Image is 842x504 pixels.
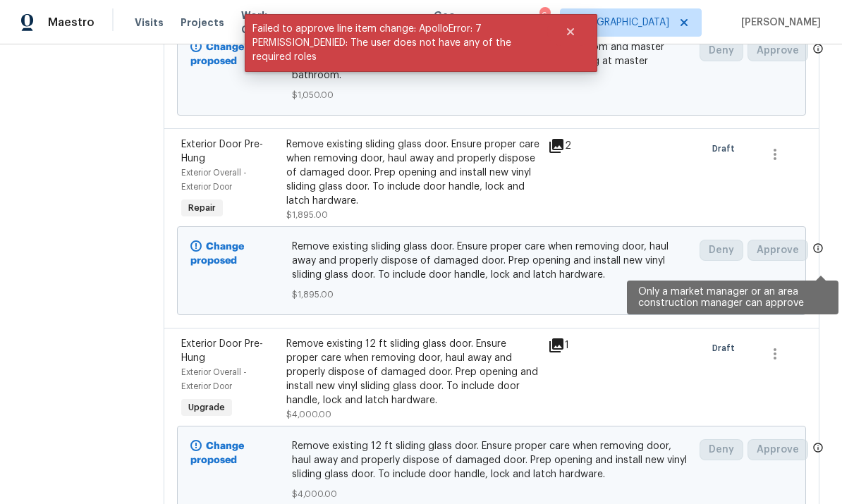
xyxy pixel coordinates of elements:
[292,487,690,501] span: $4,000.00
[539,8,549,23] div: 6
[181,140,263,164] span: Exterior Door Pre-Hung
[183,201,221,215] span: Repair
[548,137,592,154] div: 2
[286,211,328,219] span: $1,895.00
[736,16,821,30] span: [PERSON_NAME]
[748,40,808,61] button: Approve
[812,442,824,457] span: Only a market manager or an area construction manager can approve
[183,400,231,414] span: Upgrade
[548,337,592,354] div: 1
[700,439,743,460] button: Deny
[292,288,690,302] span: $1,895.00
[245,14,547,72] span: Failed to approve line item change: ApolloError: 7 PERMISSION_DENIED: The user does not have any ...
[547,18,594,46] button: Close
[712,341,740,355] span: Draft
[434,8,515,37] span: Geo Assignments
[286,410,331,419] span: $4,000.00
[748,240,808,261] button: Approve
[700,240,743,261] button: Deny
[135,16,164,30] span: Visits
[286,137,540,208] div: Remove existing sliding glass door. Ensure proper care when removing door, haul away and properly...
[190,42,244,66] b: Change proposed
[181,368,247,391] span: Exterior Overall - Exterior Door
[286,337,540,407] div: Remove existing 12 ft sliding glass door. Ensure proper care when removing door, haul away and pr...
[292,88,690,102] span: $1,050.00
[812,43,824,58] span: Only a market manager or an area construction manager can approve
[181,339,263,363] span: Exterior Door Pre-Hung
[48,16,94,30] span: Maestro
[190,441,244,465] b: Change proposed
[241,8,298,37] span: Work Orders
[712,142,740,156] span: Draft
[181,168,247,191] span: Exterior Overall - Exterior Door
[748,439,808,460] button: Approve
[292,240,690,282] span: Remove existing sliding glass door. Ensure proper care when removing door, haul away and properly...
[190,242,244,266] b: Change proposed
[181,16,224,30] span: Projects
[292,439,690,481] span: Remove existing 12 ft sliding glass door. Ensure proper care when removing door, haul away and pr...
[700,40,743,61] button: Deny
[572,16,669,30] span: [GEOGRAPHIC_DATA]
